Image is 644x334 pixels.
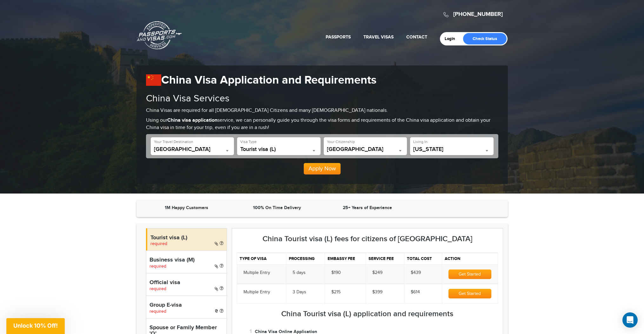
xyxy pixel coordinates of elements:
label: Living In [413,139,428,145]
span: Tourist visa (L) [240,146,317,155]
th: Processing [286,253,325,264]
strong: 25+ Years of Experience [343,205,392,210]
div: Unlock 10% Off! [6,318,65,334]
label: Your Citizenship [327,139,355,145]
span: California [413,146,490,153]
span: $399 [372,290,382,295]
strong: China visa application [167,117,217,123]
th: Total cost [404,253,442,264]
a: Login [445,36,460,41]
span: 3 Days [293,290,306,295]
p: China Visas are required for all [DEMOGRAPHIC_DATA] Citizens and many [DEMOGRAPHIC_DATA] nationals. [146,107,498,114]
span: 5 days [293,270,306,275]
h4: Tourist visa (L) [150,235,223,241]
span: China [154,146,231,155]
a: Travel Visas [363,34,394,40]
a: Check Status [463,33,507,44]
span: California [413,146,490,155]
a: Contact [406,34,427,40]
span: United States [327,146,404,155]
button: Apply Now [304,163,341,174]
strong: 100% On Time Delivery [253,205,301,210]
span: required [149,286,166,291]
th: Action [442,253,498,264]
button: Get Started [448,269,491,279]
label: Visa Type [240,139,257,145]
a: Get Started [448,272,491,277]
h4: Business visa (M) [149,257,223,263]
th: Type of visa [237,253,286,264]
strong: 1M Happy Customers [165,205,208,210]
span: $614 [411,290,420,295]
span: $215 [331,290,341,295]
p: Using our service, we can personally guide you through the visa forms and requirements of the Chi... [146,117,498,132]
label: Your Travel Destination [154,139,193,145]
span: required [150,241,167,246]
h4: Group E-visa [149,302,223,309]
span: $439 [411,270,421,275]
h1: China Visa Application and Requirements [146,73,498,87]
a: Passports & [DOMAIN_NAME] [137,21,182,50]
span: United States [327,146,404,153]
th: Embassy fee [325,253,366,264]
span: China [154,146,231,153]
h2: China Visa Services [146,93,498,104]
a: [PHONE_NUMBER] [453,11,503,18]
a: Passports [326,34,351,40]
h4: Official visa [149,280,223,286]
h3: China Tourist visa (L) fees for citizens of [GEOGRAPHIC_DATA] [237,235,498,243]
button: Get Started [448,289,491,298]
span: Unlock 10% Off! [13,322,58,329]
h3: China Tourist visa (L) application and requirements [237,310,498,318]
a: Get Started [448,291,491,296]
span: $249 [372,270,382,275]
span: required [149,264,166,269]
span: Multiple Entry [243,270,270,275]
span: $190 [331,270,341,275]
iframe: Customer reviews powered by Trustpilot [414,205,501,212]
th: Service fee [366,253,404,264]
span: Tourist visa (L) [240,146,317,153]
div: Open Intercom Messenger [622,312,638,328]
span: required [149,309,166,314]
span: Multiple Entry [243,290,270,295]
